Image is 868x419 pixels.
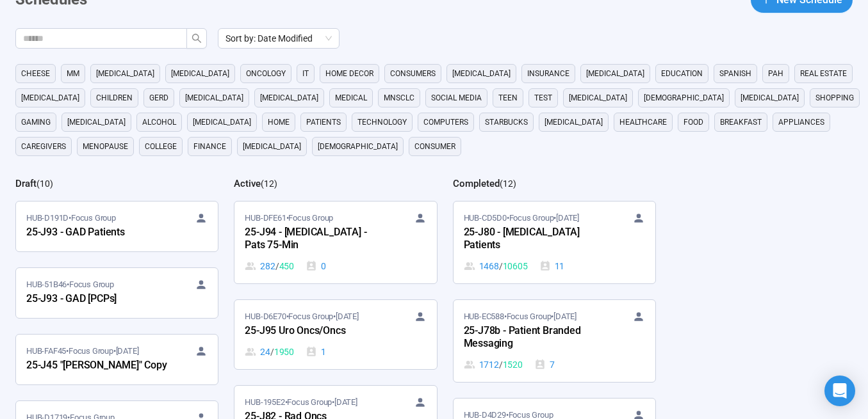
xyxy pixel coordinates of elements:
span: home decor [325,67,373,80]
span: real estate [800,67,847,80]
span: alcohol [142,116,176,129]
h2: Active [234,178,261,189]
div: 1712 [464,358,523,372]
span: mnsclc [384,91,414,104]
time: [DATE] [334,397,357,407]
a: HUB-D6E70•Focus Group•[DATE]25-J95 Uro Oncs/Oncs24 / 19501 [234,300,436,369]
span: PAH [768,67,783,80]
span: / [270,345,274,359]
span: [MEDICAL_DATA] [260,91,318,104]
a: HUB-DFE61•Focus Group25-J94 - [MEDICAL_DATA] - Pats 75-Min282 / 4500 [234,202,436,283]
span: [MEDICAL_DATA] [586,67,644,80]
span: social media [431,91,482,104]
span: [MEDICAL_DATA] [545,116,603,129]
span: [MEDICAL_DATA] [741,91,799,104]
span: MM [67,67,79,80]
a: HUB-FAF45•Focus Group•[DATE]25-J45 "[PERSON_NAME]" Copy [16,335,218,384]
span: / [499,358,503,372]
div: 25-J45 "[PERSON_NAME]" Copy [26,358,167,374]
span: shopping [815,91,854,104]
span: HUB-D191D • Focus Group [26,212,116,225]
span: technology [357,116,407,129]
span: healthcare [619,116,667,129]
span: HUB-DFE61 • Focus Group [245,212,333,225]
span: 1520 [503,358,523,372]
span: medical [335,91,367,104]
span: ( 12 ) [500,178,516,189]
div: 0 [306,259,326,273]
span: HUB-195E2 • Focus Group • [245,396,357,409]
div: 25-J95 Uro Oncs/Oncs [245,323,386,340]
span: / [499,259,503,273]
span: children [96,91,133,104]
span: college [145,140,177,153]
span: 450 [279,259,294,273]
span: cheese [21,67,50,80]
time: [DATE] [553,312,577,321]
span: [MEDICAL_DATA] [243,140,301,153]
span: Food [684,116,703,129]
span: [MEDICAL_DATA] [185,91,243,104]
span: / [275,259,279,273]
span: [MEDICAL_DATA] [171,67,229,80]
span: computers [423,116,468,129]
span: breakfast [720,116,762,129]
span: Spanish [719,67,751,80]
h2: Completed [453,178,500,189]
div: 282 [245,259,294,273]
span: [MEDICAL_DATA] [96,67,154,80]
span: starbucks [485,116,528,129]
span: [DEMOGRAPHIC_DATA] [644,91,724,104]
span: consumers [390,67,436,80]
span: menopause [83,140,128,153]
time: [DATE] [336,312,359,321]
div: 25-J93 - GAD Patients [26,225,167,241]
span: HUB-FAF45 • Focus Group • [26,345,138,358]
div: 24 [245,345,294,359]
span: Test [534,91,552,104]
div: 25-J94 - [MEDICAL_DATA] - Pats 75-Min [245,225,386,254]
span: consumer [414,140,455,153]
span: HUB-51B46 • Focus Group [26,278,114,291]
a: HUB-D191D•Focus Group25-J93 - GAD Patients [16,202,218,251]
div: 1468 [464,259,528,273]
div: 7 [534,358,555,372]
div: 25-J78b - Patient Branded Messaging [464,323,605,352]
div: 1 [306,345,326,359]
a: HUB-EC588•Focus Group•[DATE]25-J78b - Patient Branded Messaging1712 / 15207 [454,300,655,382]
span: [DEMOGRAPHIC_DATA] [318,140,398,153]
span: home [268,116,290,129]
span: gaming [21,116,51,129]
time: [DATE] [556,213,579,223]
span: search [192,33,202,43]
a: HUB-CD5D0•Focus Group•[DATE]25-J80 - [MEDICAL_DATA] Patients1468 / 1060511 [454,202,655,283]
span: Patients [306,116,341,129]
span: [MEDICAL_DATA] [21,91,79,104]
span: [MEDICAL_DATA] [452,67,511,80]
div: 25-J80 - [MEDICAL_DATA] Patients [464,225,605,254]
span: Sort by: Date Modified [225,29,332,48]
h2: Draft [15,178,37,189]
div: 25-J93 - GAD [PCPs] [26,291,167,308]
span: ( 12 ) [261,178,277,189]
span: GERD [149,91,168,104]
span: 1950 [274,345,294,359]
span: ( 10 ) [37,178,53,189]
span: HUB-D6E70 • Focus Group • [245,310,358,323]
span: HUB-EC588 • Focus Group • [464,310,577,323]
div: Open Intercom Messenger [824,376,855,406]
span: it [302,67,309,80]
time: [DATE] [116,346,139,356]
span: caregivers [21,140,66,153]
span: [MEDICAL_DATA] [193,116,251,129]
span: Insurance [527,67,569,80]
div: 11 [539,259,565,273]
a: HUB-51B46•Focus Group25-J93 - GAD [PCPs] [16,268,218,318]
span: [MEDICAL_DATA] [67,116,126,129]
span: appliances [778,116,824,129]
span: Teen [498,91,518,104]
span: finance [193,140,226,153]
span: 10605 [503,259,528,273]
span: oncology [246,67,286,80]
span: HUB-CD5D0 • Focus Group • [464,212,579,225]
